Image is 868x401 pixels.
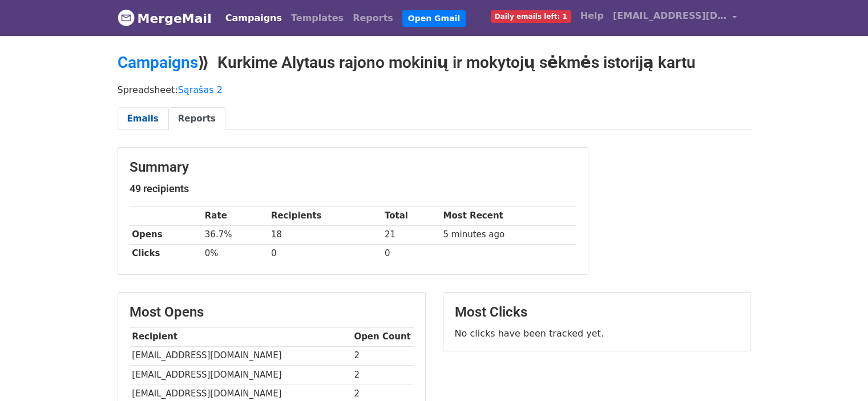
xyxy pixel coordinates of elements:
a: MergeMail [118,6,212,30]
span: [EMAIL_ADDRESS][DOMAIN_NAME] [613,9,727,23]
a: Daily emails left: 1 [486,5,576,27]
th: Total [382,206,441,225]
th: Rate [202,206,268,225]
td: 0% [202,244,268,263]
span: Daily emails left: 1 [491,10,571,23]
a: Reports [168,107,225,131]
a: Campaigns [221,7,286,30]
th: Most Recent [441,206,576,225]
h3: Most Opens [130,304,414,321]
th: Opens [130,225,202,244]
td: 21 [382,225,441,244]
td: 2 [352,365,414,384]
h5: 49 recipients [130,183,576,195]
td: 2 [352,346,414,365]
p: Spreadsheet: [118,84,751,96]
a: Open Gmail [402,10,466,27]
td: 5 minutes ago [441,225,576,244]
h2: ⟫ Kurkime Alytaus rajono mokinių ir mokytojų sėkmės istoriją kartu [118,53,751,72]
a: Templates [286,7,348,30]
td: [EMAIL_ADDRESS][DOMAIN_NAME] [130,346,352,365]
a: Help [576,5,608,27]
iframe: Chat Widget [811,346,868,401]
td: 18 [268,225,382,244]
img: MergeMail logo [118,9,135,26]
th: Recipients [268,206,382,225]
a: Emails [118,107,168,131]
h3: Summary [130,159,576,176]
a: [EMAIL_ADDRESS][DOMAIN_NAME] [608,5,742,31]
th: Clicks [130,244,202,263]
h3: Most Clicks [455,304,739,321]
a: Campaigns [118,53,198,72]
p: No clicks have been tracked yet. [455,327,739,339]
td: 36.7% [202,225,268,244]
td: [EMAIL_ADDRESS][DOMAIN_NAME] [130,365,352,384]
a: Reports [348,7,398,30]
td: 0 [382,244,441,263]
th: Open Count [352,327,414,346]
a: Sąrašas 2 [178,84,223,95]
th: Recipient [130,327,352,346]
td: 0 [268,244,382,263]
